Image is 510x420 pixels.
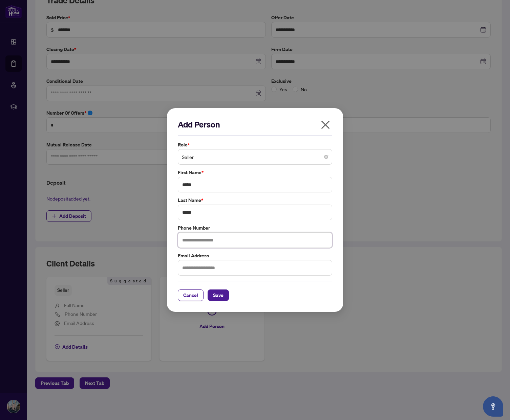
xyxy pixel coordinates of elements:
span: Cancel [183,290,198,301]
button: Cancel [178,289,204,301]
label: Phone Number [178,224,332,232]
button: Save [208,289,229,301]
button: Open asap [483,396,503,417]
label: Last Name [178,196,332,204]
span: Save [213,290,224,301]
label: Role [178,141,332,148]
h2: Add Person [178,119,332,130]
span: Seller [182,150,328,163]
span: close [320,119,331,130]
label: First Name [178,169,332,176]
label: Email Address [178,252,332,259]
span: close-circle [324,155,328,159]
